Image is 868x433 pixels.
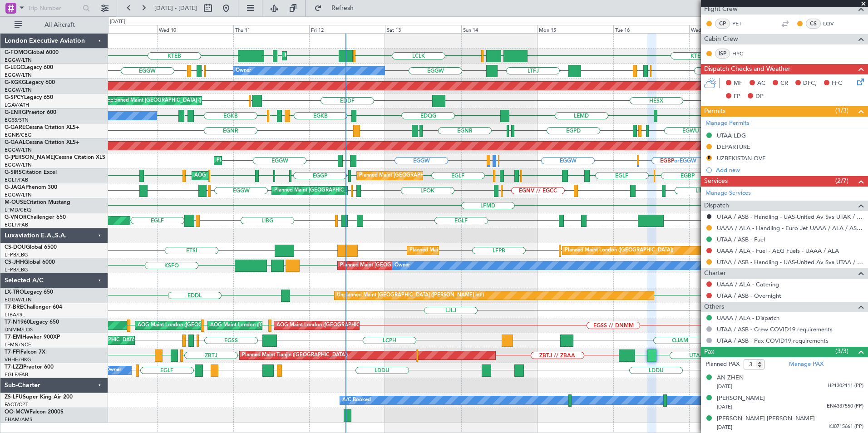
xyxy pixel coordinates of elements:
[835,106,848,115] span: (1/3)
[704,268,726,279] span: Charter
[309,25,385,33] div: Fri 12
[5,65,24,70] span: G-LEGC
[359,169,502,182] div: Planned Maint [GEOGRAPHIC_DATA] ([GEOGRAPHIC_DATA])
[780,79,788,88] span: CR
[717,132,746,139] div: UTAA LDG
[5,177,28,183] a: EGLF/FAB
[5,335,22,340] span: T7-EMI
[827,403,863,410] span: EN4337550 (PP)
[706,155,712,161] button: R
[5,335,60,340] a: T7-EMIHawker 900XP
[5,341,31,348] a: LFMN/NCE
[5,215,66,220] a: G-VNORChallenger 650
[5,185,57,190] a: G-JAGAPhenom 300
[5,245,26,250] span: CS-DOU
[210,319,312,332] div: AOG Maint London ([GEOGRAPHIC_DATA])
[717,247,839,255] a: UAAA / ALA - Fuel - AEG Fuels - UAAA / ALA
[5,356,31,363] a: VHHH/HKG
[194,169,263,182] div: AOG Maint [PERSON_NAME]
[705,119,750,128] a: Manage Permits
[5,132,32,138] a: EGNR/CEG
[5,155,105,160] a: G-[PERSON_NAME]Cessna Citation XLS
[5,95,24,100] span: G-SPCY
[755,92,764,101] span: DP
[106,364,121,377] div: Owner
[717,414,815,423] div: [PERSON_NAME] [PERSON_NAME]
[732,49,753,58] a: HYC
[5,125,79,130] a: G-GARECessna Citation XLS+
[385,25,461,33] div: Sat 13
[340,259,483,272] div: Planned Maint [GEOGRAPHIC_DATA] ([GEOGRAPHIC_DATA])
[5,185,25,190] span: G-JAGA
[395,259,410,272] div: Owner
[5,409,64,415] a: OO-MCWFalcon 2000S
[104,94,251,108] div: Unplanned Maint [GEOGRAPHIC_DATA] ([PERSON_NAME] Intl)
[461,25,537,33] div: Sun 14
[5,371,28,378] a: EGLF/FAB
[5,140,79,145] a: G-GAALCessna Citation XLS+
[835,346,848,356] span: (3/3)
[154,4,197,12] span: [DATE] - [DATE]
[565,244,673,257] div: Planned Maint London ([GEOGRAPHIC_DATA])
[5,110,56,115] a: G-ENRGPraetor 600
[337,289,484,302] div: Unplanned Maint [GEOGRAPHIC_DATA] ([PERSON_NAME] Intl)
[5,155,55,160] span: G-[PERSON_NAME]
[5,65,53,70] a: G-LEGCLegacy 600
[242,349,348,362] div: Planned Maint Tianjin ([GEOGRAPHIC_DATA])
[717,374,744,383] div: AN ZHEN
[705,189,751,198] a: Manage Services
[715,49,730,59] div: ISP
[5,266,28,273] a: LFPB/LBG
[803,79,817,88] span: DFC,
[717,224,863,232] a: UAAA / ALA - Handling - Euro Jet UAAA / ALA / ASTER AVIATION SERVICES
[5,305,23,310] span: T7-BRE
[110,18,125,26] div: [DATE]
[5,394,73,400] a: ZS-LFUSuper King Air 200
[324,5,362,11] span: Refresh
[717,394,765,403] div: [PERSON_NAME]
[5,221,28,228] a: EGLF/FAB
[717,236,765,243] a: UTAA / ASB - Fuel
[732,20,753,28] a: PET
[757,79,765,88] span: AC
[5,102,29,108] a: LGAV/ATH
[5,147,32,153] a: EGGW/LTN
[5,260,24,265] span: CS-JHH
[613,25,689,33] div: Tue 16
[689,25,765,33] div: Wed 17
[734,79,742,88] span: MF
[5,296,32,303] a: EGGW/LTN
[5,125,25,130] span: G-GARE
[832,79,842,88] span: FFC
[835,176,848,186] span: (2/7)
[717,314,779,322] a: UAAA / ALA - Dispatch
[217,154,360,167] div: Planned Maint [GEOGRAPHIC_DATA] ([GEOGRAPHIC_DATA])
[5,251,28,258] a: LFPB/LBG
[704,302,724,312] span: Others
[81,25,157,33] div: Tue 9
[342,394,371,407] div: A/C Booked
[5,320,30,325] span: T7-N1960
[5,409,30,415] span: OO-MCW
[704,4,738,15] span: Flight Crew
[716,166,863,174] div: Add new
[157,25,233,33] div: Wed 10
[5,245,57,250] a: CS-DOUGlobal 6500
[717,213,863,221] a: UTAA / ASB - Handling - UAS-United Av Svs UTAK / KRW
[5,170,22,175] span: G-SIRS
[789,360,824,369] a: Manage PAX
[717,403,732,410] span: [DATE]
[5,200,70,205] a: M-OUSECitation Mustang
[705,360,740,369] label: Planned PAX
[5,170,57,175] a: G-SIRSCitation Excel
[717,154,765,162] div: UZBEKISTAN OVF
[806,19,821,29] div: CS
[236,64,251,78] div: Owner
[717,337,829,344] a: UTAA / ASB - Pax COVID19 requirements
[24,22,96,28] span: All Aircraft
[5,401,28,408] a: FACT/CPT
[5,95,53,100] a: G-SPCYLegacy 650
[5,207,31,213] a: LFMD/CEQ
[5,305,62,310] a: T7-BREChallenger 604
[715,19,730,29] div: CP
